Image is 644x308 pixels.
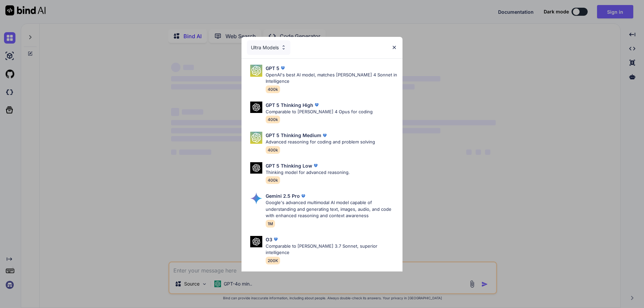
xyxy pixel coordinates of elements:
[266,192,300,199] p: Gemini 2.5 Pro
[266,146,280,154] span: 400k
[250,132,262,144] img: Pick Models
[250,236,262,248] img: Pick Models
[250,192,262,204] img: Pick Models
[300,193,307,199] img: premium
[312,162,319,169] img: premium
[266,243,397,256] p: Comparable to [PERSON_NAME] 3.7 Sonnet, superior intelligence
[250,162,262,174] img: Pick Models
[266,220,275,228] span: 1M
[281,45,286,50] img: Pick Models
[266,72,397,85] p: OpenAI's best AI model, matches [PERSON_NAME] 4 Sonnet in Intelligence
[266,139,375,145] p: Advanced reasoning for coding and problem solving
[266,109,373,115] p: Comparable to [PERSON_NAME] 4 Opus for coding
[247,40,290,55] div: Ultra Models
[266,176,280,184] span: 400k
[321,132,328,139] img: premium
[266,162,312,169] p: GPT 5 Thinking Low
[272,236,279,243] img: premium
[266,236,272,243] p: O3
[266,257,280,264] span: 200K
[391,45,397,50] img: close
[250,102,262,113] img: Pick Models
[250,65,262,77] img: Pick Models
[266,199,397,219] p: Google's advanced multimodal AI model capable of understanding and generating text, images, audio...
[266,85,280,93] span: 400k
[266,102,313,109] p: GPT 5 Thinking High
[279,65,286,71] img: premium
[266,65,279,72] p: GPT 5
[313,102,320,108] img: premium
[266,116,280,123] span: 400k
[266,169,350,176] p: Thinking model for advanced reasoning.
[266,132,321,139] p: GPT 5 Thinking Medium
